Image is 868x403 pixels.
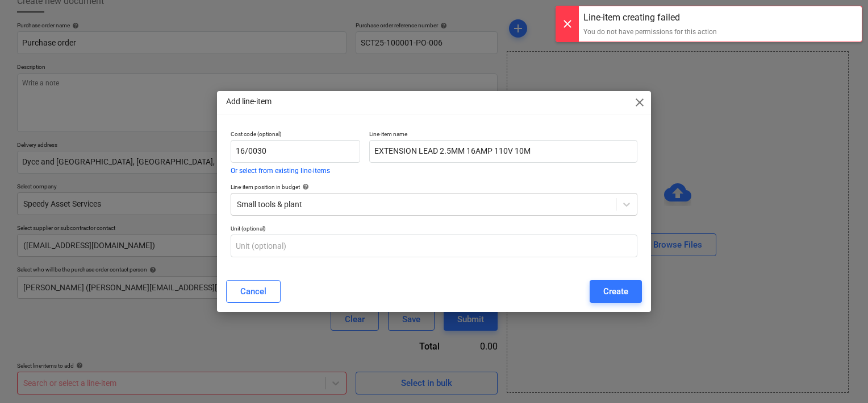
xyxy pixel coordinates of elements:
[300,183,309,190] span: help
[226,96,272,108] p: Add line-item
[633,96,646,109] span: close
[231,235,637,257] input: Unit (optional)
[583,27,717,37] div: You do not have permissions for this action
[603,284,628,299] div: Create
[590,280,642,303] button: Create
[231,225,637,235] p: Unit (optional)
[369,130,637,140] p: Line-item name
[231,183,637,191] div: Line-item position in budget
[231,130,360,140] p: Cost code (optional)
[240,284,266,299] div: Cancel
[226,280,281,303] button: Cancel
[231,167,330,174] button: Or select from existing line-items
[583,11,717,24] div: Line-item creating failed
